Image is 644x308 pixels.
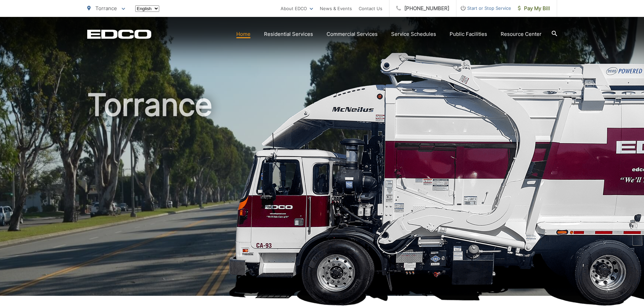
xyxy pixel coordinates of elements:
[320,4,352,13] a: News & Events
[518,4,550,13] span: Pay My Bill
[281,4,313,13] a: About EDCO
[359,4,382,13] a: Contact Us
[95,5,117,11] span: Torrance
[501,30,542,38] a: Resource Center
[236,30,251,38] a: Home
[87,88,557,302] h1: Torrance
[450,30,487,38] a: Public Facilities
[135,5,159,12] select: Select a language
[391,30,436,38] a: Service Schedules
[327,30,378,38] a: Commercial Services
[264,30,313,38] a: Residential Services
[87,29,151,39] a: EDCD logo. Return to the homepage.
